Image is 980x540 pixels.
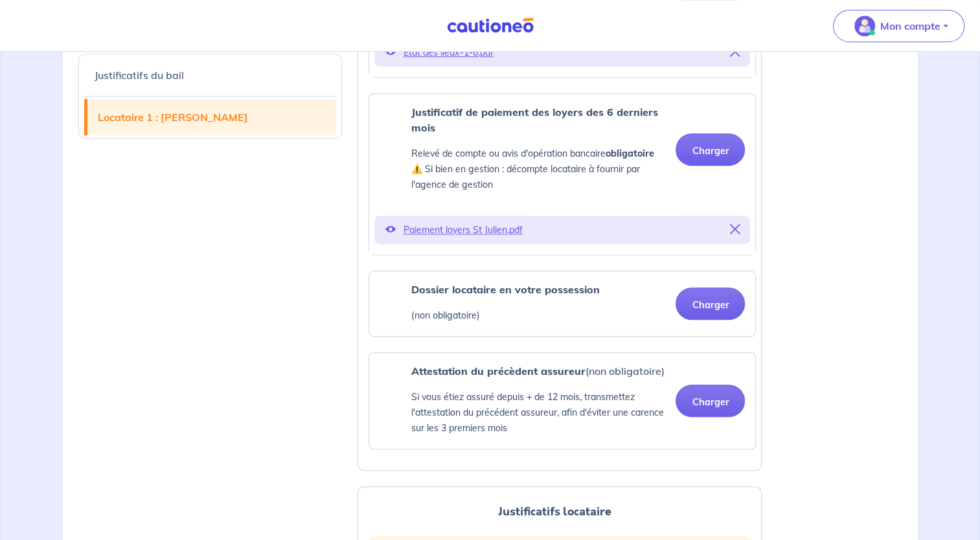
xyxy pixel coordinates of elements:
[605,148,654,159] strong: obligatoire
[880,18,940,34] p: Mon compte
[411,365,585,377] strong: Attestation du précèdent assureur
[676,287,745,320] button: Charger
[369,352,756,449] div: categoryName: previous-insurer-proof-landlord, userCategory: lessor
[854,16,875,36] img: illu_account_valid_menu.svg
[369,271,756,337] div: categoryName: profile-landlord, userCategory: lessor
[411,283,599,296] strong: Dossier locataire en votre possession
[411,363,665,379] p: (non obligatoire)
[498,503,611,520] span: Justificatifs locataire
[411,146,665,192] p: Relevé de compte ou avis d'opération bancaire ⚠️ Si bien en gestion : décompte locataire à fourni...
[676,385,745,417] button: Charger
[411,106,657,134] strong: Justificatif de paiement des loyers des 6 derniers mois
[403,221,722,239] p: Paiement loyers St Julien.pdf
[729,221,740,239] button: Supprimer
[369,93,756,255] div: categoryName: rent-receipt-landlord, userCategory: lessor
[403,43,722,62] p: Etat des lieux-1-6.pdf
[676,133,745,166] button: Charger
[729,43,740,62] button: Supprimer
[385,43,395,62] button: Voir
[442,17,539,34] img: Cautioneo
[84,57,337,93] a: Justificatifs du bail
[411,308,599,323] p: (non obligatoire)
[87,99,337,135] a: Locataire 1 : [PERSON_NAME]
[833,10,964,42] button: illu_account_valid_menu.svgMon compte
[411,389,665,436] p: Si vous étiez assuré depuis + de 12 mois, transmettez l'attestation du précédent assureur, afin d...
[385,221,395,239] button: Voir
